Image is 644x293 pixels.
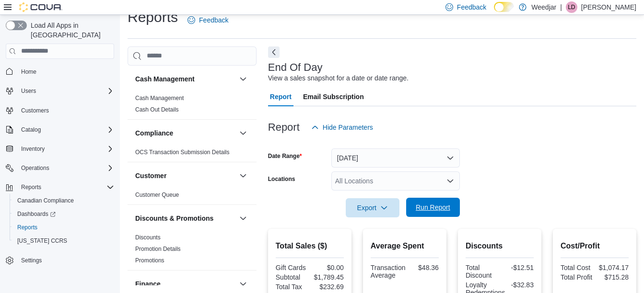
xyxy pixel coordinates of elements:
span: Customer Queue [135,191,179,199]
span: Cash Management [135,94,184,102]
div: -$12.51 [502,264,534,271]
a: [US_STATE] CCRS [13,235,71,247]
h3: End Of Day [268,62,323,73]
button: Compliance [237,127,249,139]
a: Customer Queue [135,192,179,198]
a: Feedback [184,11,232,30]
button: Operations [2,161,118,175]
div: $0.00 [312,264,344,271]
p: Weedjar [531,1,556,13]
button: Reports [17,181,45,193]
a: Promotion Details [135,246,181,252]
div: -$32.83 [509,281,534,289]
button: Hide Parameters [307,118,377,137]
nav: Complex example [6,61,114,293]
a: Dashboards [10,207,118,221]
div: Compliance [128,146,257,162]
button: [DATE] [331,148,460,168]
button: Canadian Compliance [10,194,118,207]
div: $232.69 [312,283,344,291]
button: Customer [237,170,249,181]
button: Export [346,198,399,217]
label: Locations [268,175,295,183]
a: Cash Management [135,95,184,101]
a: Discounts [135,234,161,241]
span: Home [21,68,36,76]
button: Cash Management [237,73,249,85]
h2: Cost/Profit [561,240,629,252]
span: Catalog [21,126,41,134]
span: OCS Transaction Submission Details [135,148,230,156]
span: Promotion Details [135,245,181,253]
h3: Compliance [135,128,173,138]
button: Users [2,84,118,98]
div: Gift Cards [276,264,308,271]
button: Reports [10,221,118,234]
a: Cash Out Details [135,106,179,113]
h3: Finance [135,279,161,289]
div: $1,789.45 [312,273,344,281]
button: Users [17,85,40,97]
span: Run Report [416,203,450,212]
a: Canadian Compliance [13,195,78,206]
button: Catalog [17,124,45,135]
a: Home [17,66,40,78]
h2: Average Spent [371,240,439,252]
span: Dark Mode [494,12,494,12]
a: Customers [17,105,53,116]
span: Settings [21,257,42,264]
span: Reports [17,181,114,193]
h3: Report [268,122,300,133]
span: Customers [17,104,114,116]
button: [US_STATE] CCRS [10,234,118,248]
button: Reports [2,180,118,194]
span: Catalog [17,124,114,135]
input: Dark Mode [494,2,514,12]
span: Settings [17,254,114,266]
button: Inventory [2,142,118,156]
div: $715.28 [597,273,629,281]
button: Compliance [135,128,235,138]
span: Feedback [199,15,228,25]
a: OCS Transaction Submission Details [135,149,230,156]
button: Finance [237,278,249,290]
button: Discounts & Promotions [237,213,249,224]
p: | [560,1,562,13]
span: Export [351,198,394,217]
a: Reports [13,222,41,233]
h2: Total Sales ($) [276,240,344,252]
button: Catalog [2,123,118,136]
div: $1,074.17 [597,264,629,271]
span: Dashboards [13,208,114,220]
span: Canadian Compliance [17,197,74,204]
div: Lauren Daniels [566,1,577,13]
p: [PERSON_NAME] [581,1,636,13]
span: LD [568,1,575,13]
h3: Cash Management [135,74,195,84]
h2: Discounts [466,240,534,252]
div: Cash Management [128,92,257,119]
div: $48.36 [409,264,438,271]
span: Users [21,87,36,95]
span: Inventory [21,145,45,153]
button: Operations [17,162,53,174]
div: Discounts & Promotions [128,232,257,270]
span: Discounts [135,234,161,241]
button: Customer [135,171,235,180]
span: Promotions [135,257,164,264]
img: Cova [19,2,62,12]
button: Settings [2,253,118,267]
span: Reports [13,222,114,233]
span: Reports [17,224,37,231]
div: Total Cost [561,264,593,271]
span: Feedback [457,2,486,12]
span: Customers [21,107,49,114]
a: Promotions [135,257,164,264]
div: Total Discount [466,264,498,279]
span: Reports [21,183,41,191]
span: Load All Apps in [GEOGRAPHIC_DATA] [27,21,114,40]
span: Washington CCRS [13,235,114,247]
span: Operations [21,164,49,172]
div: Subtotal [276,273,308,281]
button: Customers [2,103,118,117]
